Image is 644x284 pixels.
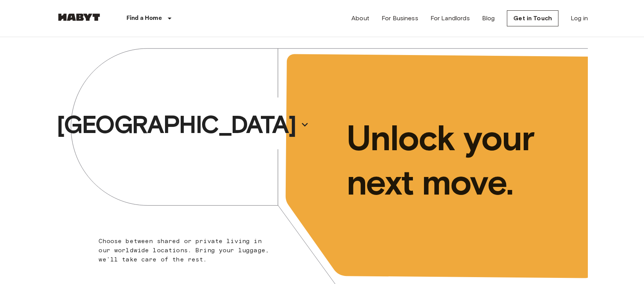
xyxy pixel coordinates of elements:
[351,14,369,23] a: About
[99,237,274,264] p: Choose between shared or private living in our worldwide locations. Bring your luggage, we'll tak...
[482,14,495,23] a: Blog
[430,14,470,23] a: For Landlords
[57,109,296,140] p: [GEOGRAPHIC_DATA]
[507,10,558,26] a: Get in Touch
[56,13,102,21] img: Habyt
[382,14,418,23] a: For Business
[53,107,312,142] button: [GEOGRAPHIC_DATA]
[346,116,576,204] p: Unlock your next move.
[126,14,162,23] p: Find a Home
[571,14,588,23] a: Log in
